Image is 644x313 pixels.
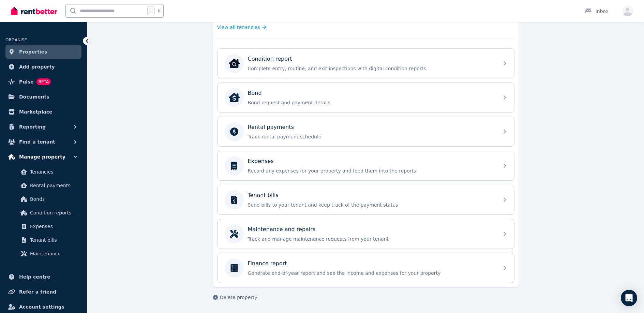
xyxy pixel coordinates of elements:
[36,78,51,85] span: BETA
[229,58,240,69] img: Condition report
[19,273,50,281] span: Help centre
[30,236,76,244] span: Tenant bills
[248,202,495,208] p: Send bills to your tenant and keep track of the payment status
[8,206,79,220] a: Condition reports
[30,195,76,203] span: Bonds
[158,8,160,14] span: k
[19,78,34,86] span: Pulse
[19,138,55,146] span: Find a tenant
[5,45,81,59] a: Properties
[218,185,514,214] a: Tenant billsSend bills to your tenant and keep track of the payment status
[5,38,27,42] span: ORGANISE
[248,191,279,199] p: Tenant bills
[248,236,495,242] p: Track and manage maintenance requests from your tenant
[8,179,79,192] a: Rental payments
[8,192,79,206] a: Bonds
[19,153,65,161] span: Manage property
[5,90,81,104] a: Documents
[218,117,514,146] a: Rental paymentsTrack rental payment schedule
[30,250,76,258] span: Maintenance
[8,165,79,179] a: Tenancies
[5,120,81,134] button: Reporting
[217,24,260,31] span: View all tenancies
[248,259,287,268] p: Finance report
[5,75,81,89] a: PulseBETA
[19,288,56,296] span: Refer a friend
[5,135,81,149] button: Find a tenant
[19,108,52,116] span: Marketplace
[5,270,81,284] a: Help centre
[248,55,292,63] p: Condition report
[218,49,514,78] a: Condition reportCondition reportComplete entry, routine, and exit inspections with digital condit...
[248,89,262,97] p: Bond
[19,93,49,101] span: Documents
[248,99,495,106] p: Bond request and payment details
[229,92,240,103] img: Bond
[5,105,81,119] a: Marketplace
[5,60,81,74] a: Add property
[30,222,76,230] span: Expenses
[621,290,637,306] div: Open Intercom Messenger
[248,133,495,140] p: Track rental payment schedule
[218,83,514,112] a: BondBondBond request and payment details
[585,8,609,15] div: Inbox
[30,209,76,217] span: Condition reports
[248,225,316,234] p: Maintenance and repairs
[8,247,79,260] a: Maintenance
[19,303,64,311] span: Account settings
[248,167,495,174] p: Record any expenses for your property and feed them into the reports
[248,157,274,165] p: Expenses
[19,123,46,131] span: Reporting
[248,123,294,131] p: Rental payments
[11,6,57,16] img: RentBetter
[220,294,257,301] span: Delete property
[218,253,514,283] a: Finance reportGenerate end-of-year report and see the income and expenses for your property
[8,220,79,233] a: Expenses
[19,63,55,71] span: Add property
[30,181,76,190] span: Rental payments
[30,168,76,176] span: Tenancies
[5,285,81,299] a: Refer a friend
[217,24,267,31] a: View all tenancies
[5,150,81,164] button: Manage property
[248,270,495,277] p: Generate end-of-year report and see the income and expenses for your property
[19,48,47,56] span: Properties
[248,65,495,72] p: Complete entry, routine, and exit inspections with digital condition reports
[8,233,79,247] a: Tenant bills
[218,219,514,249] a: Maintenance and repairsTrack and manage maintenance requests from your tenant
[218,151,514,180] a: ExpensesRecord any expenses for your property and feed them into the reports
[213,294,257,301] button: Delete property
